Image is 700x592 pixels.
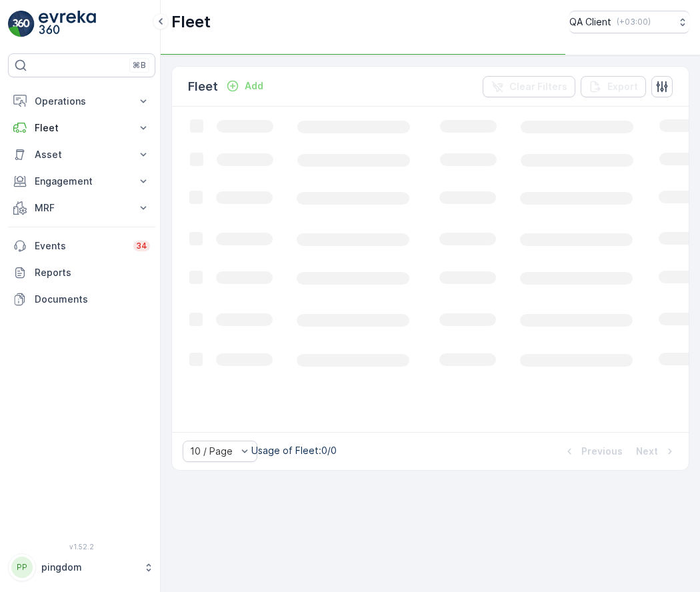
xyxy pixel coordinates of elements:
[8,195,155,221] button: MRF
[8,553,155,581] button: PPpingdom
[35,201,129,215] p: MRF
[8,233,155,259] a: Events34
[188,77,218,96] p: Fleet
[171,11,211,33] p: Fleet
[35,239,125,253] p: Events
[483,76,575,97] button: Clear Filters
[41,561,137,574] p: pingdom
[11,557,33,578] div: PP
[35,95,129,108] p: Operations
[581,445,623,458] p: Previous
[35,121,129,135] p: Fleet
[636,445,658,458] p: Next
[35,266,150,279] p: Reports
[8,259,155,286] a: Reports
[581,76,646,97] button: Export
[221,78,269,94] button: Add
[607,80,638,93] p: Export
[35,148,129,161] p: Asset
[136,241,147,251] p: 34
[8,88,155,115] button: Operations
[35,293,150,306] p: Documents
[635,443,678,459] button: Next
[8,11,35,37] img: logo
[617,17,651,27] p: ( +03:00 )
[569,11,689,33] button: QA Client(+03:00)
[35,175,129,188] p: Engagement
[569,15,611,29] p: QA Client
[8,115,155,141] button: Fleet
[39,11,96,37] img: logo_light-DOdMpM7g.png
[8,141,155,168] button: Asset
[509,80,567,93] p: Clear Filters
[251,444,337,457] p: Usage of Fleet : 0/0
[8,286,155,313] a: Documents
[133,60,146,71] p: ⌘B
[245,79,263,93] p: Add
[8,543,155,551] span: v 1.52.2
[8,168,155,195] button: Engagement
[561,443,624,459] button: Previous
